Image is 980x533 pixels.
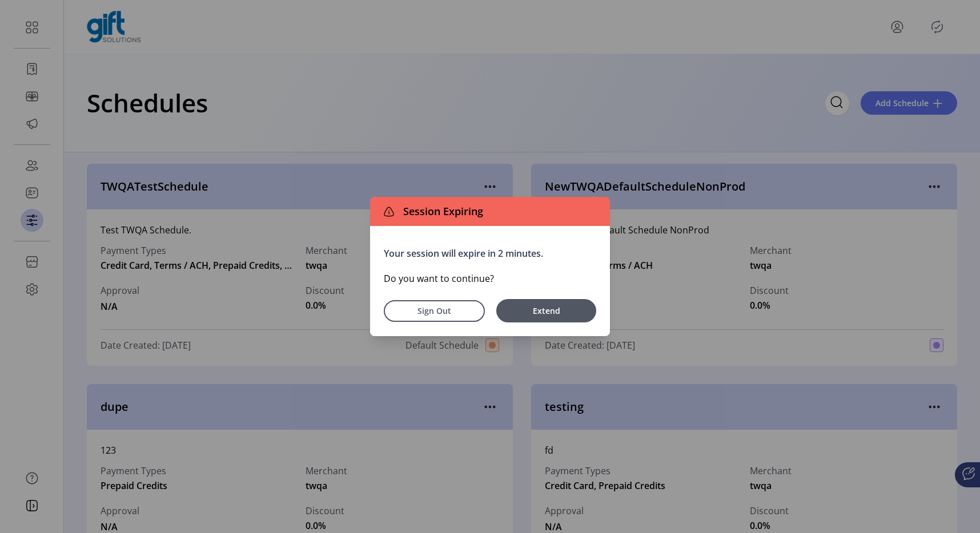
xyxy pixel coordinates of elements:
[496,299,596,322] button: Extend
[502,305,591,317] span: Extend
[399,305,470,317] span: Sign Out
[399,204,483,219] span: Session Expiring
[384,300,485,322] button: Sign Out
[384,247,596,260] p: Your session will expire in 2 minutes.
[384,272,596,285] p: Do you want to continue?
